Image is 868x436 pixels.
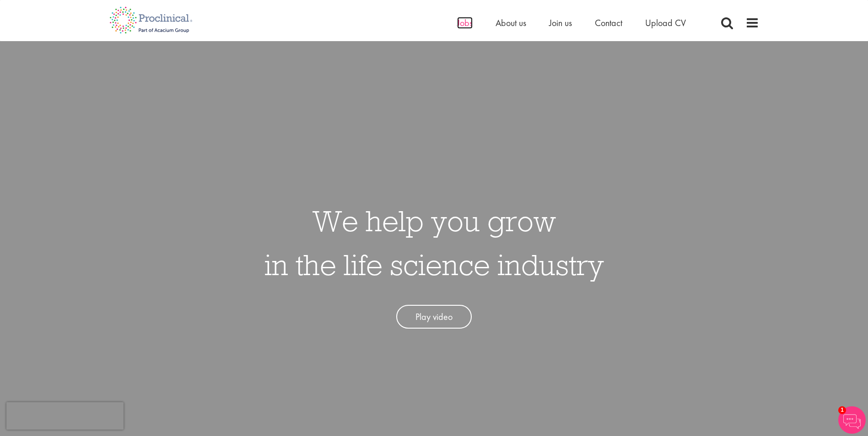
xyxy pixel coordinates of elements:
[838,406,866,434] img: Chatbot
[595,17,622,29] a: Contact
[264,199,604,287] h1: We help you grow in the life science industry
[396,305,472,329] a: Play video
[645,17,686,29] a: Upload CV
[496,17,526,29] a: About us
[457,17,473,29] a: Jobs
[838,406,846,414] span: 1
[549,17,572,29] a: Join us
